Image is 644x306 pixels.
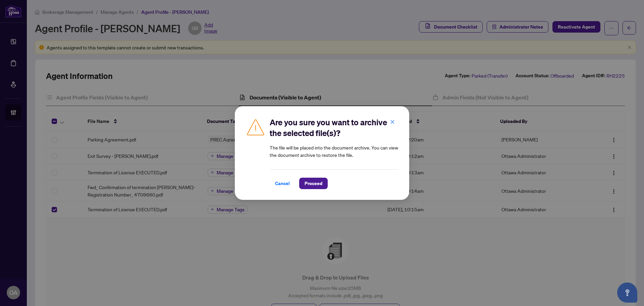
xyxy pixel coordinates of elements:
img: Caution Icon [246,117,266,137]
span: Proceed [305,178,322,189]
span: Cancel [275,178,290,189]
button: Cancel [270,178,295,189]
button: Proceed [299,178,328,189]
article: The file will be placed into the document archive. You can view the document archive to restore t... [270,144,398,159]
h2: Are you sure you want to archive the selected file(s)? [270,117,398,138]
button: Open asap [617,282,637,303]
span: close [390,120,395,124]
